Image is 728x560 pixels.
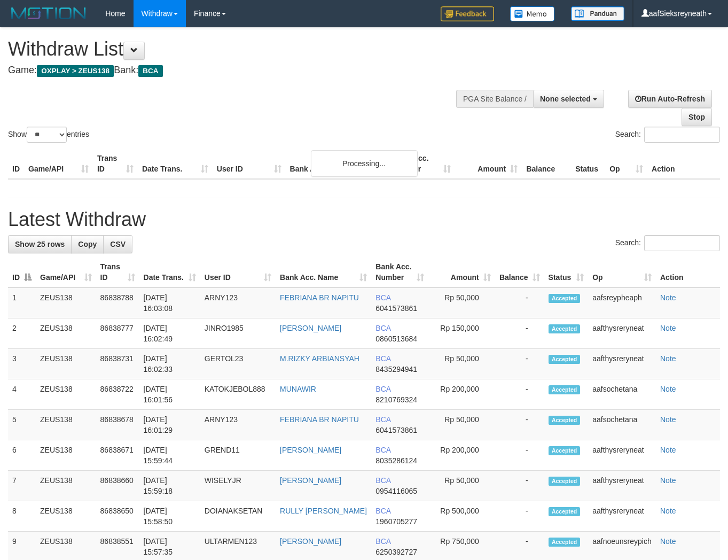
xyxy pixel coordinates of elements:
th: Bank Acc. Number: activate to sort column ascending [371,257,428,287]
td: ZEUS138 [36,349,96,379]
a: [PERSON_NAME] [280,324,341,332]
td: - [495,410,544,440]
td: Rp 150,000 [428,318,495,349]
span: Accepted [549,446,581,455]
span: Copy 0954116065 to clipboard [375,487,417,495]
span: Copy 6041573861 to clipboard [375,304,417,313]
td: DOIANAKSETAN [200,501,276,532]
th: Op: activate to sort column ascending [588,257,656,287]
th: Bank Acc. Name [286,149,389,179]
a: Note [660,507,676,515]
a: Note [660,324,676,332]
td: - [495,501,544,532]
select: Showentries [27,127,67,143]
a: Note [660,415,676,424]
img: Feedback.jpg [441,6,494,21]
td: 2 [8,318,36,349]
a: Note [660,446,676,454]
th: Op [605,149,647,179]
td: Rp 50,000 [428,410,495,440]
td: ZEUS138 [36,501,96,532]
span: BCA [375,415,390,424]
td: KATOKJEBOL888 [200,379,276,410]
th: ID: activate to sort column descending [8,257,36,287]
span: Accepted [549,324,581,333]
td: 86838660 [96,471,139,501]
a: Note [660,354,676,363]
label: Search: [615,127,720,143]
img: Button%20Memo.svg [510,6,555,21]
a: Note [660,537,676,546]
td: ARNY123 [200,410,276,440]
td: [DATE] 15:59:18 [139,471,200,501]
td: Rp 50,000 [428,471,495,501]
a: Run Auto-Refresh [628,90,712,108]
td: - [495,318,544,349]
input: Search: [644,235,720,251]
span: Show 25 rows [15,240,65,248]
td: 86838731 [96,349,139,379]
td: GREND11 [200,440,276,471]
td: ZEUS138 [36,379,96,410]
td: WISELYJR [200,471,276,501]
th: Game/API: activate to sort column ascending [36,257,96,287]
th: Date Trans.: activate to sort column ascending [139,257,200,287]
td: Rp 50,000 [428,349,495,379]
a: [PERSON_NAME] [280,446,341,454]
span: Accepted [549,477,581,486]
td: - [495,471,544,501]
td: 4 [8,379,36,410]
th: Bank Acc. Number [388,149,455,179]
td: 6 [8,440,36,471]
td: aafsreypheaph [588,287,656,318]
span: Copy [78,240,97,248]
th: Action [656,257,720,287]
span: BCA [375,507,390,515]
td: ZEUS138 [36,287,96,318]
a: Note [660,293,676,302]
a: Note [660,385,676,393]
th: Status [571,149,605,179]
td: ZEUS138 [36,318,96,349]
a: Note [660,476,676,485]
a: [PERSON_NAME] [280,476,341,485]
td: Rp 200,000 [428,440,495,471]
span: BCA [375,476,390,485]
td: 5 [8,410,36,440]
a: [PERSON_NAME] [280,537,341,546]
th: Game/API [24,149,93,179]
th: Trans ID: activate to sort column ascending [96,257,139,287]
th: Balance [522,149,571,179]
a: M.RIZKY ARBIANSYAH [280,354,359,363]
th: Status: activate to sort column ascending [544,257,589,287]
span: BCA [138,65,162,77]
td: Rp 500,000 [428,501,495,532]
span: Copy 6250392727 to clipboard [375,548,417,556]
td: ARNY123 [200,287,276,318]
label: Search: [615,235,720,251]
td: [DATE] 16:03:08 [139,287,200,318]
td: aafthysreryneat [588,501,656,532]
td: 86838777 [96,318,139,349]
th: Amount: activate to sort column ascending [428,257,495,287]
th: User ID: activate to sort column ascending [200,257,276,287]
td: 86838722 [96,379,139,410]
span: BCA [375,324,390,332]
label: Show entries [8,127,89,143]
td: - [495,287,544,318]
span: Copy 8210769324 to clipboard [375,395,417,404]
a: RULLY [PERSON_NAME] [280,507,367,515]
span: Accepted [549,294,581,303]
div: Processing... [311,150,418,177]
td: aafthysreryneat [588,318,656,349]
td: ZEUS138 [36,410,96,440]
td: ZEUS138 [36,440,96,471]
td: - [495,379,544,410]
div: PGA Site Balance / [456,90,533,108]
td: [DATE] 15:59:44 [139,440,200,471]
span: Accepted [549,355,581,364]
span: Copy 6041573861 to clipboard [375,426,417,434]
span: Accepted [549,385,581,394]
a: MUNAWIR [280,385,316,393]
span: Copy 0860513684 to clipboard [375,335,417,343]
